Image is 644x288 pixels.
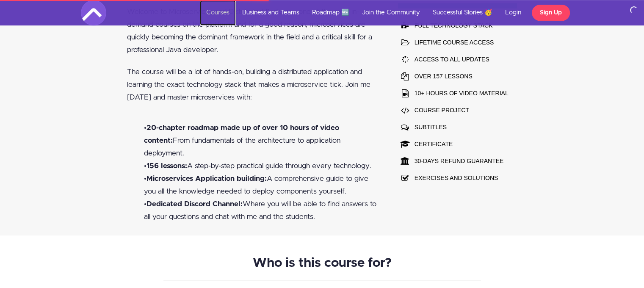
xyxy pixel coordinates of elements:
[127,66,382,104] p: The course will be a lot of hands-on, building a distributed application and learning the exact t...
[146,200,243,208] b: Dedicated Discord Channel:
[412,85,511,102] td: 10+ HOURS OF VIDEO MATERIAL
[412,34,511,51] td: LIFETIME COURSE ACCESS
[532,5,570,21] a: Sign Up
[412,68,511,85] td: OVER 157 LESSONS
[144,172,382,198] li: • A comprehensive guide to give you all the knowledge needed to deploy components yourself.
[144,160,382,172] li: • A step-by-step practical guide through every technology.
[412,152,511,169] td: 30-DAYS REFUND GUARANTEE
[412,119,511,136] td: SUBTITLES
[127,6,382,56] p: Welcome to Microservices and Distributed Systems - one of the most in-demand courses on the platf...
[412,102,511,119] td: COURSE PROJECT
[253,257,392,269] span: Who is this course for?
[144,122,382,160] li: • From fundamentals of the architecture to application deployment.
[146,175,267,182] b: Microservices Application building:
[144,124,339,144] b: 20-chapter roadmap made up of over 10 hours of video content:
[412,136,511,152] td: CERTIFICATE
[412,51,511,68] td: ACCESS TO ALL UPDATES
[146,162,187,169] b: 156 lessons:
[144,198,382,223] li: • Where you will be able to find answers to all your questions and chat with me and the students.
[412,169,511,186] td: EXERCISES AND SOLUTIONS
